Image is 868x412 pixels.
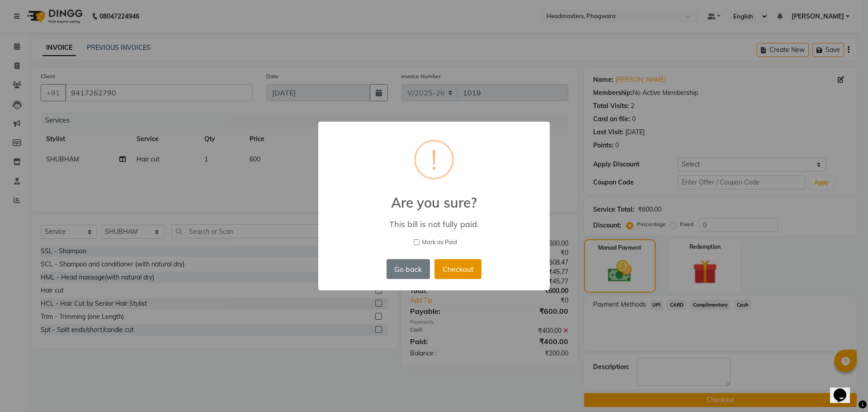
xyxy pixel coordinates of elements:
[318,184,550,211] h2: Are you sure?
[422,238,457,247] span: Mark as Paid
[431,142,437,178] div: !
[331,219,537,229] div: This bill is not fully paid.
[414,239,420,245] input: Mark as Paid
[434,259,481,279] button: Checkout
[387,259,430,279] button: Go back
[830,376,859,403] iframe: chat widget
